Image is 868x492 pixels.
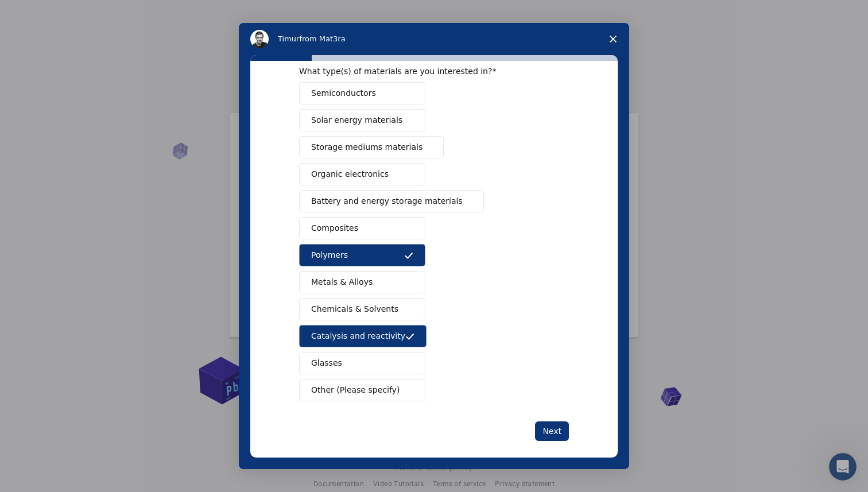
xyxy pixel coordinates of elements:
[311,303,398,315] span: Chemicals & Solvents
[299,109,425,131] button: Solar energy materials
[311,357,342,369] span: Glasses
[299,379,425,401] button: Other (Please specify)
[299,271,425,293] button: Metals & Alloys
[311,276,373,288] span: Metals & Alloys
[299,82,425,104] button: Semiconductors
[278,34,299,43] span: Timur
[299,136,444,158] button: Storage mediums materials
[311,87,376,99] span: Semiconductors
[311,249,348,261] span: Polymers
[311,384,400,396] span: Other (Please specify)
[299,298,425,320] button: Chemicals & Solvents
[299,352,425,374] button: Glasses
[311,168,389,180] span: Organic electronics
[311,222,358,234] span: Composites
[311,141,423,153] span: Storage mediums materials
[299,190,484,212] button: Battery and energy storage materials
[299,217,425,239] button: Composites
[535,421,569,441] button: Next
[299,34,345,43] span: from Mat3ra
[311,114,402,126] span: Solar energy materials
[24,8,65,18] span: Support
[299,66,552,76] div: What type(s) of materials are you interested in?
[597,23,629,55] span: Close survey
[299,244,425,266] button: Polymers
[299,163,425,185] button: Organic electronics
[299,325,427,347] button: Catalysis and reactivity
[311,195,463,207] span: Battery and energy storage materials
[250,30,269,48] img: Profile image for Timur
[311,330,405,342] span: Catalysis and reactivity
